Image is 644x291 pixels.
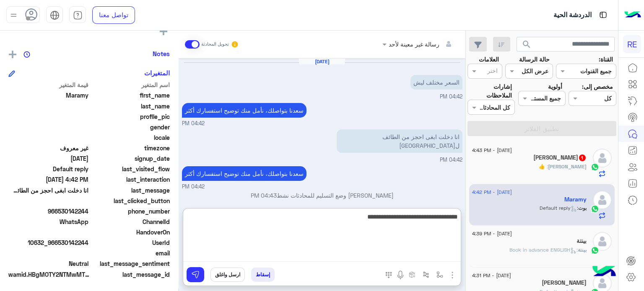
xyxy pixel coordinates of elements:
[591,246,599,255] img: WhatsApp
[8,238,88,247] span: 10632_966530142244
[487,66,499,77] div: اختر
[447,270,457,280] img: send attachment
[578,205,587,211] span: بوت
[90,228,170,237] span: HandoverOn
[90,80,170,89] span: اسم المتغير
[8,165,88,173] span: Default reply
[593,149,612,167] img: defaultAdmin.png
[539,163,548,170] span: 👍
[578,247,587,253] span: بينتة
[419,268,433,281] button: Trigger scenario
[548,82,562,91] label: أولوية
[467,121,616,136] button: تطبيق الفلاتر
[8,186,88,195] span: انا دخلت ابغى احجز من الطائف لجدة
[90,144,170,152] span: timezone
[517,37,537,55] button: search
[598,10,608,20] img: tab
[8,80,88,89] span: قيمة المتغير
[23,51,30,58] img: notes
[8,259,88,268] span: 0
[553,10,592,21] p: الدردشة الحية
[433,268,447,281] button: select flow
[69,6,86,24] a: tab
[251,268,275,282] button: إسقاط
[395,270,405,280] img: send voice note
[624,6,641,24] img: Logo
[8,207,88,216] span: 966530142244
[182,166,306,181] p: 19/8/2025, 4:42 PM
[472,230,512,237] span: [DATE] - 4:39 PM
[90,207,170,216] span: phone_number
[8,217,88,226] span: 2
[479,55,499,64] label: العلامات
[8,91,88,100] span: Maramy
[299,59,345,64] h6: [DATE]
[8,10,19,21] img: profile
[90,249,170,258] span: email
[593,191,612,209] img: defaultAdmin.png
[533,154,587,161] h5: عادل ابن ربيق
[540,205,578,211] span: : Default reply
[436,271,443,278] img: select flow
[472,272,511,279] span: [DATE] - 4:31 PM
[92,6,135,24] a: تواصل معنا
[9,51,16,58] img: add
[589,258,619,287] img: hulul-logo.png
[90,133,170,142] span: locale
[8,133,88,142] span: null
[182,191,462,200] p: [PERSON_NAME] وضع التسليم للمحادثات نشط
[423,271,429,278] img: Trigger scenario
[182,120,205,128] span: 04:42 PM
[90,112,170,121] span: profile_pic
[405,268,419,281] button: create order
[519,55,550,64] label: حالة الرسالة
[385,272,392,278] img: make a call
[8,249,88,258] span: null
[579,155,586,161] span: 1
[8,196,88,205] span: null
[90,123,170,131] span: gender
[8,154,88,163] span: 2025-08-19T13:42:53.862Z
[90,154,170,163] span: signup_date
[201,41,229,48] small: تحويل المحادثة
[8,123,88,131] span: null
[251,192,277,199] span: 04:43 PM
[623,35,641,53] div: RE
[472,188,512,196] span: [DATE] - 4:42 PM
[8,175,88,184] span: 2025-08-19T13:42:55.663Z
[548,163,587,170] span: [PERSON_NAME]
[50,10,60,20] img: tab
[94,270,170,279] span: last_message_id
[191,270,200,279] img: send message
[8,270,92,279] span: wamid.HBgMOTY2NTMwMTQyMjQ0FQIAEhggNzczMDRCNkZFQTgxOTVFMjUxRDU2RDlEQ0VDMkEzODQA
[599,55,613,64] label: القناة:
[90,217,170,226] span: ChannelId
[440,93,462,100] span: 04:42 PM
[153,50,170,57] h6: Notes
[509,247,578,253] span: : Book in advance ENGLISH
[144,69,170,77] h6: المتغيرات
[409,271,415,278] img: create order
[591,205,599,213] img: WhatsApp
[467,82,512,100] label: إشارات الملاحظات
[90,102,170,111] span: last_name
[582,82,613,91] label: مخصص إلى:
[182,183,205,191] span: 04:42 PM
[73,10,83,20] img: tab
[90,165,170,173] span: last_visited_flow
[542,279,587,286] h5: عادل
[576,237,587,245] h5: بينتة
[210,268,245,282] button: ارسل واغلق
[472,147,512,154] span: [DATE] - 4:43 PM
[90,238,170,247] span: UserId
[591,163,599,171] img: WhatsApp
[90,91,170,100] span: first_name
[182,103,306,118] p: 19/8/2025, 4:42 PM
[410,75,462,90] p: 19/8/2025, 4:42 PM
[90,196,170,205] span: last_clicked_button
[337,129,462,153] p: 19/8/2025, 4:42 PM
[440,157,462,163] span: 04:42 PM
[90,259,170,268] span: last_message_sentiment
[90,186,170,195] span: last_message
[8,228,88,237] span: null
